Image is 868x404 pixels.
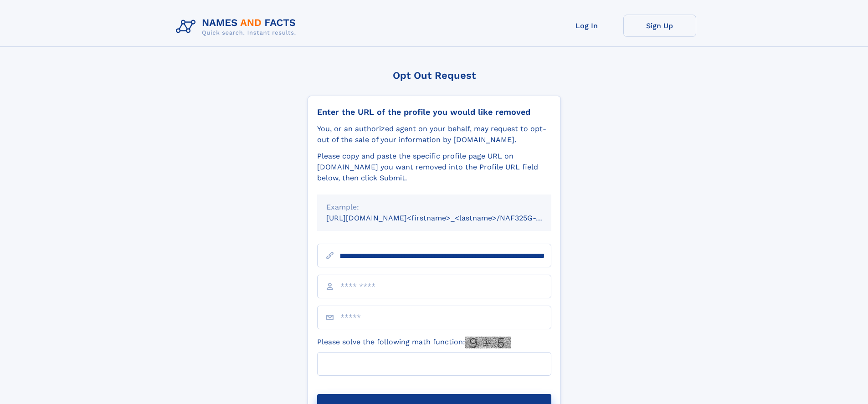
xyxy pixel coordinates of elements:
[317,151,551,184] div: Please copy and paste the specific profile page URL on [DOMAIN_NAME] you want removed into the Pr...
[623,15,696,37] a: Sign Up
[317,337,511,348] label: Please solve the following math function:
[317,123,551,145] div: You, or an authorized agent on your behalf, may request to opt-out of the sale of your informatio...
[326,214,569,222] small: [URL][DOMAIN_NAME]<firstname>_<lastname>/NAF325G-xxxxxxxx
[317,107,551,117] div: Enter the URL of the profile you would like removed
[326,202,542,213] div: Example:
[172,15,303,39] img: Logo Names and Facts
[308,70,561,81] div: Opt Out Request
[550,15,623,37] a: Log In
